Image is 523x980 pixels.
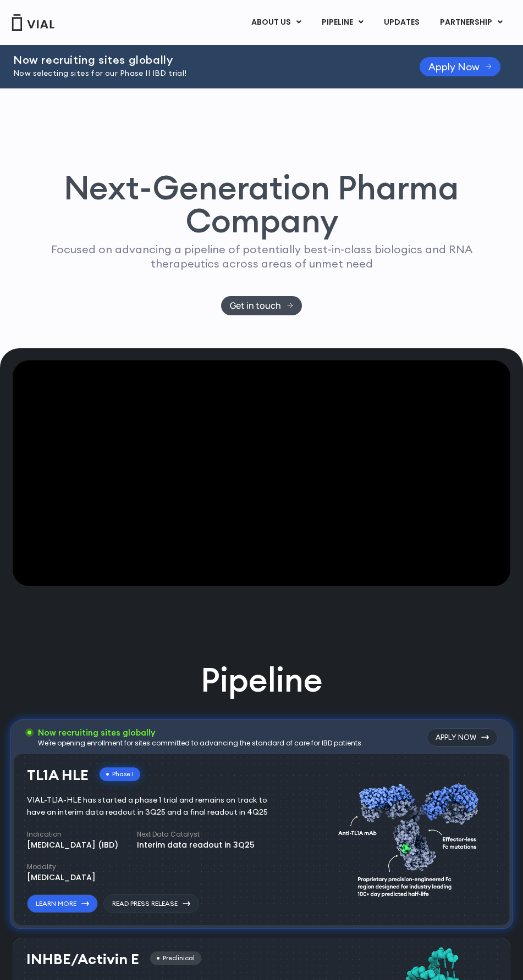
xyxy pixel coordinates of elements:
img: Vial Logo [11,14,55,31]
a: ABOUT USMenu Toggle [240,13,310,32]
span: [MEDICAL_DATA] (IBD) [27,839,118,850]
span: [MEDICAL_DATA] [27,872,96,883]
span: Focused on advancing a pipeline of potentially best-in-class biologics and RNA therapeutics acros... [51,242,472,270]
span: PIPELINE [322,16,353,27]
span: Now recruiting sites globally [38,727,155,738]
span: Now recruiting sites globally [13,53,173,66]
a: Apply Now [427,728,498,747]
a: Get in touch [221,296,302,315]
a: PARTNERSHIPMenu Toggle [428,13,511,32]
a: UPDATES [372,13,428,32]
span: Read Press Release [112,899,178,909]
span: Indication [27,829,62,839]
span: Now selecting sites for our Phase II IBD trial! [13,68,187,78]
a: Learn More [27,894,98,913]
span: Get in touch [230,299,281,311]
span: Apply Now [436,733,476,743]
span: We're opening enrollment for sites committed to advancing the standard of care for IBD patients. [38,738,363,748]
span: Interim data readout in 3Q25 [137,839,255,850]
span: PARTNERSHIP [440,16,492,27]
span: Preclinical [163,954,195,963]
span: Learn More [36,899,76,909]
a: Apply Now [420,57,500,76]
span: UPDATES [384,16,420,27]
span: ABOUT US [251,16,291,27]
a: Read Press Release [103,894,199,913]
span: VIAL-TL1A-HLE has started a phase 1 trial and remains on track to have an interim data readout in... [27,795,268,817]
span: Phase I [112,770,134,779]
a: PIPELINEMenu Toggle [310,13,372,32]
span: TL1A HLE [27,766,89,784]
span: Modality [27,862,56,871]
img: TL1A antibody diagram. [338,762,485,913]
span: Apply Now [428,60,480,73]
span: Pipeline [201,659,323,700]
span: Next-Generation Pharma Company [64,166,459,241]
span: INHBE/Activin E [26,950,139,968]
span: Next Data Catalyst [137,829,200,839]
